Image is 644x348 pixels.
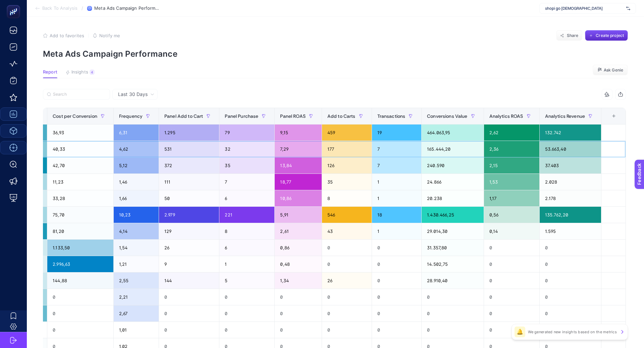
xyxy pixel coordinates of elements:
[275,141,321,157] div: 7,29
[372,322,422,338] div: 0
[275,240,321,256] div: 0,86
[372,223,422,239] div: 1
[43,33,84,38] button: Add to favorites
[604,67,623,73] span: Ask Genie
[484,157,539,173] div: 2,15
[50,33,84,38] span: Add to favorites
[114,125,159,141] div: 6,31
[422,141,483,157] div: 165.444,20
[484,223,539,239] div: 0,14
[422,157,483,173] div: 240.590
[47,125,113,141] div: 36,93
[322,174,372,190] div: 35
[322,240,372,256] div: 0
[484,125,539,141] div: 2,62
[159,174,219,190] div: 111
[114,240,159,256] div: 1,54
[118,91,148,98] span: Last 30 Days
[99,33,120,38] span: Notify me
[540,207,601,223] div: 135.762,20
[275,190,321,206] div: 10,86
[71,69,88,75] span: Insights
[159,207,219,223] div: 2.979
[159,240,219,256] div: 26
[372,141,422,157] div: 7
[484,272,539,289] div: 0
[219,207,274,223] div: 221
[164,113,203,119] span: Panel Add to Cart
[275,322,321,338] div: 0
[47,272,113,289] div: 144,88
[219,223,274,239] div: 8
[372,207,422,223] div: 18
[219,174,274,190] div: 7
[47,322,113,338] div: 0
[422,305,483,321] div: 0
[159,157,219,173] div: 372
[275,272,321,289] div: 1,34
[159,125,219,141] div: 1.295
[556,30,582,41] button: Share
[372,157,422,173] div: 7
[114,305,159,321] div: 2,67
[422,125,483,141] div: 464.063,95
[540,272,601,289] div: 0
[219,305,274,321] div: 0
[47,256,113,272] div: 2.996,63
[528,329,617,335] p: We generated new insights based on the metrics
[275,289,321,305] div: 0
[47,305,113,321] div: 0
[275,174,321,190] div: 18,77
[114,322,159,338] div: 1,01
[484,256,539,272] div: 0
[219,141,274,157] div: 32
[372,240,422,256] div: 0
[593,65,628,76] button: Ask Genie
[275,223,321,239] div: 2,61
[322,190,372,206] div: 8
[47,141,113,157] div: 40,33
[159,289,219,305] div: 0
[93,33,120,38] button: Notify me
[422,223,483,239] div: 29.014,30
[484,305,539,321] div: 0
[114,207,159,223] div: 10,23
[47,289,113,305] div: 0
[225,113,258,119] span: Panel Purchase
[484,289,539,305] div: 0
[159,256,219,272] div: 9
[626,5,630,12] img: svg%3e
[82,5,83,11] span: /
[53,113,97,119] span: Cost per Conversion
[47,157,113,173] div: 42,70
[114,141,159,157] div: 4,62
[159,190,219,206] div: 50
[114,272,159,289] div: 2,55
[219,157,274,173] div: 35
[484,240,539,256] div: 0
[219,190,274,206] div: 6
[219,272,274,289] div: 5
[47,207,113,223] div: 75,70
[540,157,601,173] div: 37.403
[322,256,372,272] div: 0
[114,190,159,206] div: 1,66
[540,289,601,305] div: 0
[484,174,539,190] div: 1,53
[596,33,624,38] span: Create project
[4,2,25,7] span: Feedback
[114,174,159,190] div: 1,46
[484,207,539,223] div: 0,56
[159,272,219,289] div: 144
[540,141,601,157] div: 53.663,40
[43,69,57,75] span: Report
[427,113,467,119] span: Conversions Value
[545,6,624,11] span: shopi go [DEMOGRAPHIC_DATA]
[484,190,539,206] div: 1,17
[322,207,372,223] div: 546
[280,113,305,119] span: Panel ROAS
[219,125,274,141] div: 79
[540,190,601,206] div: 2.178
[322,157,372,173] div: 126
[607,113,612,128] div: 17 items selected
